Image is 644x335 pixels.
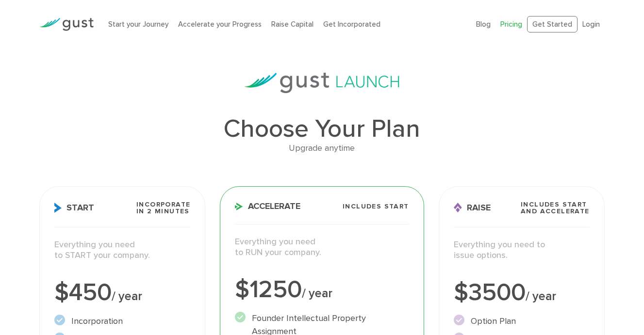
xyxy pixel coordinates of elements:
[582,20,600,29] a: Login
[235,278,409,302] div: $1250
[454,315,590,328] li: Option Plan
[271,20,314,29] a: Raise Capital
[476,20,491,29] a: Blog
[178,20,262,29] a: Accelerate your Progress
[54,281,190,305] div: $450
[323,20,380,29] a: Get Incorporated
[39,116,604,142] h1: Choose Your Plan
[54,203,94,213] span: Start
[527,16,578,33] a: Get Started
[39,18,94,31] img: Gust Logo
[454,239,590,261] p: Everything you need to issue options.
[500,20,522,29] a: Pricing
[244,73,399,93] img: gust-launch-logos.svg
[526,289,556,303] span: / year
[54,315,190,328] li: Incorporation
[39,142,604,156] div: Upgrade anytime
[54,239,190,261] p: Everything you need to START your company.
[112,289,142,303] span: / year
[235,203,243,210] img: Accelerate Icon
[454,281,590,305] div: $3500
[302,286,332,301] span: / year
[521,201,590,215] span: Includes START and ACCELERATE
[108,20,168,29] a: Start your Journey
[454,203,462,213] img: Raise Icon
[454,203,491,213] span: Raise
[343,203,409,210] span: Includes START
[54,203,62,213] img: Start Icon X2
[136,201,190,215] span: Incorporate in 2 Minutes
[235,237,409,258] p: Everything you need to RUN your company.
[235,202,300,211] span: Accelerate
